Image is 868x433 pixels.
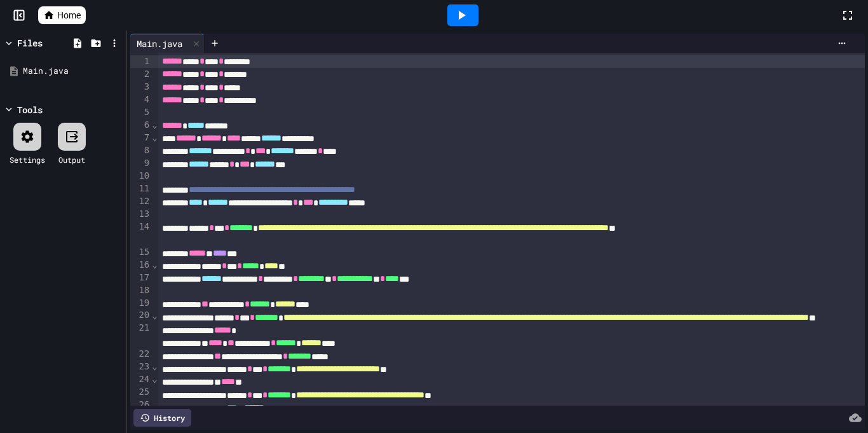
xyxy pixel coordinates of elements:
[130,348,151,361] div: 22
[130,93,151,106] div: 4
[130,373,151,386] div: 24
[58,154,85,165] div: Output
[38,6,86,24] a: Home
[130,246,151,259] div: 15
[130,34,205,53] div: Main.java
[130,271,151,284] div: 17
[130,119,151,132] div: 6
[130,399,151,411] div: 26
[151,399,158,409] span: Fold line
[130,55,151,68] div: 1
[130,170,151,182] div: 10
[133,409,191,427] div: History
[130,361,151,373] div: 23
[151,361,158,371] span: Fold line
[130,221,151,246] div: 14
[17,103,43,116] div: Tools
[130,259,151,271] div: 16
[130,81,151,93] div: 3
[130,195,151,208] div: 12
[130,297,151,310] div: 19
[130,68,151,81] div: 2
[130,132,151,144] div: 7
[130,284,151,297] div: 18
[23,65,122,78] div: Main.java
[130,157,151,170] div: 9
[151,132,158,142] span: Fold line
[130,37,189,50] div: Main.java
[151,374,158,384] span: Fold line
[130,386,151,399] div: 25
[130,144,151,157] div: 8
[130,208,151,221] div: 13
[151,259,158,270] span: Fold line
[130,322,151,347] div: 21
[151,310,158,320] span: Fold line
[151,120,158,130] span: Fold line
[130,182,151,195] div: 11
[57,9,81,22] span: Home
[10,154,45,165] div: Settings
[17,36,43,50] div: Files
[130,309,151,322] div: 20
[130,106,151,119] div: 5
